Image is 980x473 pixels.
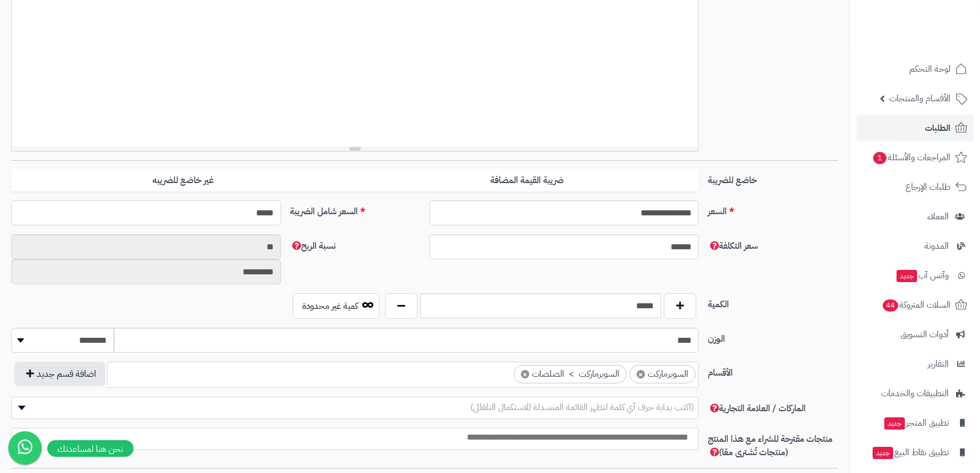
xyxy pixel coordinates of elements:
span: الأقسام والمنتجات [889,91,951,106]
span: جديد [897,270,917,282]
span: المراجعات والأسئلة [872,150,951,165]
span: التطبيقات والخدمات [881,386,949,401]
span: (اكتب بداية حرف أي كلمة لتظهر القائمة المنسدلة للاستكمال التلقائي) [470,401,694,414]
span: نسبة الربح [290,239,336,253]
a: تطبيق المتجرجديد [856,410,973,436]
span: لوحة التحكم [909,61,951,77]
a: وآتس آبجديد [856,262,973,289]
span: 1 [873,152,887,164]
span: 44 [883,299,898,312]
span: السلات المتروكة [881,297,951,313]
span: العملاء [927,209,949,224]
span: الماركات / العلامة التجارية [708,402,806,415]
span: جديد [873,447,893,459]
a: لوحة التحكم [856,56,973,82]
span: سعر التكلفة [708,239,758,253]
a: أدوات التسويق [856,321,973,348]
span: المدونة [924,238,949,254]
span: تطبيق نقاط البيع [871,445,949,460]
span: طلبات الإرجاع [905,179,951,195]
button: اضافة قسم جديد [14,362,105,386]
a: التقارير [856,351,973,377]
span: التقارير [928,356,949,372]
span: وآتس آب [895,268,949,283]
span: منتجات مقترحة للشراء مع هذا المنتج (منتجات تُشترى معًا) [708,432,833,459]
span: جديد [884,417,905,430]
label: الأقسام [703,362,843,380]
label: غير خاضع للضريبه [11,169,355,192]
a: تطبيق نقاط البيعجديد [856,439,973,466]
span: الطلبات [925,120,951,136]
li: السوبرماركت > الصلصات [514,365,627,383]
label: الكمية [703,293,843,311]
a: التطبيقات والخدمات [856,380,973,407]
label: الوزن [703,328,843,346]
span: تطبيق المتجر [883,415,949,431]
a: المدونة [856,233,973,259]
span: × [521,370,529,378]
label: السعر شامل الضريبة [285,200,425,218]
span: أدوات التسويق [900,327,949,342]
label: ضريبة القيمة المضافة [355,169,699,192]
label: خاضع للضريبة [703,169,843,187]
a: العملاء [856,203,973,230]
a: المراجعات والأسئلة1 [856,144,973,171]
span: × [637,370,645,378]
li: السوبرماركت [629,365,696,383]
a: الطلبات [856,115,973,141]
a: السلات المتروكة44 [856,292,973,318]
label: السعر [703,200,843,218]
a: طلبات الإرجاع [856,174,973,200]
